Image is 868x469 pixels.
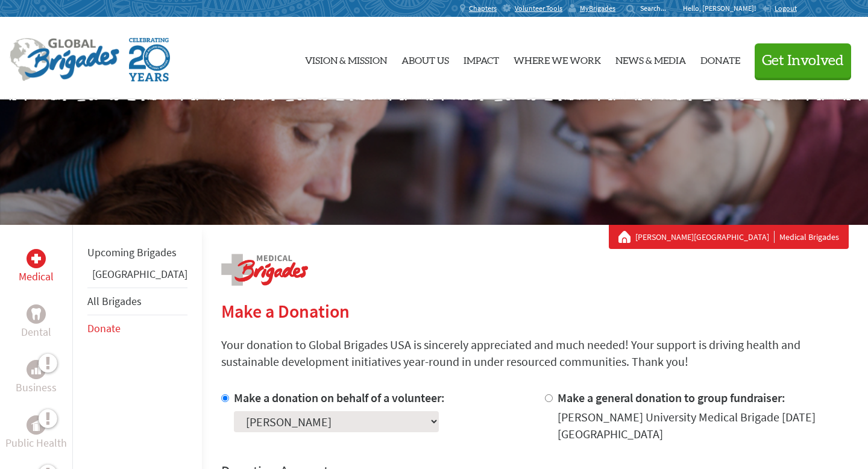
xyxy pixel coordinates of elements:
[514,27,601,90] a: Where We Work
[21,324,51,341] p: Dental
[10,38,119,81] img: Global Brigades Logo
[558,390,785,405] label: Make a general donation to group fundraiser:
[5,435,67,452] p: Public Health
[305,27,387,90] a: Vision & Mission
[27,415,46,435] div: Public Health
[16,379,57,396] p: Business
[5,415,67,452] a: Public HealthPublic Health
[31,254,41,263] img: Medical
[221,254,308,286] img: logo-medical.png
[762,54,844,68] span: Get Involved
[464,27,499,90] a: Impact
[234,390,445,405] label: Make a donation on behalf of a volunteer:
[618,231,839,243] div: Medical Brigades
[31,308,41,319] img: Dental
[401,27,449,90] a: About Us
[762,4,797,13] a: Logout
[27,360,46,379] div: Business
[87,266,187,288] li: Panama
[16,360,57,396] a: BusinessBusiness
[221,336,849,370] p: Your donation to Global Brigades USA is sincerely appreciated and much needed! Your support is dr...
[31,419,41,431] img: Public Health
[92,267,187,281] a: [GEOGRAPHIC_DATA]
[19,268,54,285] p: Medical
[87,245,177,259] a: Upcoming Brigades
[775,4,797,13] span: Logout
[700,27,740,90] a: Donate
[221,300,849,322] h2: Make a Donation
[27,249,46,268] div: Medical
[87,294,142,308] a: All Brigades
[683,4,762,13] p: Hello, [PERSON_NAME]!
[87,315,187,342] li: Donate
[515,4,562,13] span: Volunteer Tools
[640,4,675,13] input: Search...
[558,409,849,442] div: [PERSON_NAME] University Medical Brigade [DATE] [GEOGRAPHIC_DATA]
[19,249,54,285] a: MedicalMedical
[615,27,686,90] a: News & Media
[87,239,187,266] li: Upcoming Brigades
[129,38,170,81] img: Global Brigades Celebrating 20 Years
[27,304,46,324] div: Dental
[635,231,775,243] a: [PERSON_NAME][GEOGRAPHIC_DATA]
[755,43,851,78] button: Get Involved
[580,4,615,13] span: MyBrigades
[21,304,51,341] a: DentalDental
[31,365,41,374] img: Business
[87,288,187,315] li: All Brigades
[469,4,497,13] span: Chapters
[87,321,121,335] a: Donate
